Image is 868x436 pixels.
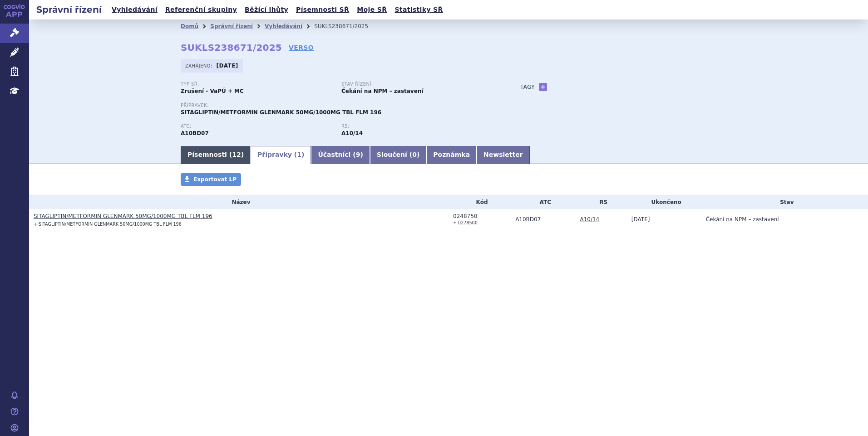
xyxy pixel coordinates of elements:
strong: Zrušení - VaPÚ + MC [181,88,244,94]
div: 0248750 [453,213,511,219]
p: Přípravek: [181,103,502,108]
span: Exportovat LP [193,176,237,183]
h2: Správní řízení [29,3,109,16]
a: Písemnosti (12) [181,146,251,164]
a: Sloučení (0) [370,146,426,164]
p: RS: [341,124,493,129]
a: Přípravky (1) [251,146,311,164]
a: Moje SŘ [354,4,390,16]
a: Běžící lhůty [242,4,291,16]
th: Ukončeno [627,195,701,209]
a: Písemnosti SŘ [293,4,352,16]
span: Zahájeno: [185,62,214,69]
a: + [539,83,547,91]
h3: Tagy [520,82,535,92]
th: Kód [449,195,511,209]
span: SITAGLIPTIN/METFORMIN GLENMARK 50MG/1000MG TBL FLM 196 [181,109,381,116]
small: + SITAGLIPTIN/METFORMIN GLENMARK 50MG/1000MG TBL FLM 196 [34,222,182,227]
a: Statistiky SŘ [392,4,445,16]
td: METFORMIN A SITAGLIPTIN [511,209,575,230]
strong: SUKLS238671/2025 [181,42,282,53]
strong: metformin a sitagliptin [341,130,363,136]
span: 12 [232,151,241,158]
a: Exportovat LP [181,173,241,186]
span: [DATE] [631,216,650,223]
th: ATC [511,195,575,209]
span: 0 [412,151,417,158]
strong: Čekání na NPM – zastavení [341,88,424,94]
td: Čekání na NPM – zastavení [701,209,868,230]
strong: [DATE] [217,63,238,69]
a: VERSO [289,43,314,52]
a: Poznámka [426,146,477,164]
a: Domů [181,23,198,29]
strong: METFORMIN A SITAGLIPTIN [181,130,209,136]
p: Typ SŘ: [181,82,332,87]
a: Newsletter [477,146,530,164]
span: 1 [297,151,301,158]
th: Stav [701,195,868,209]
a: SITAGLIPTIN/METFORMIN GLENMARK 50MG/1000MG TBL FLM 196 [34,213,212,219]
p: Stav řízení: [341,82,493,87]
th: RS [575,195,626,209]
p: ATC: [181,124,332,129]
a: Vyhledávání [265,23,302,29]
small: + 0278500 [453,220,478,225]
a: Účastníci (9) [311,146,370,164]
li: SUKLS238671/2025 [314,19,380,33]
th: Název [29,195,449,209]
span: 9 [356,151,360,158]
a: Správní řízení [210,23,253,29]
a: Vyhledávání [109,4,160,16]
a: Referenční skupiny [163,4,240,16]
a: A10/14 [580,216,599,223]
